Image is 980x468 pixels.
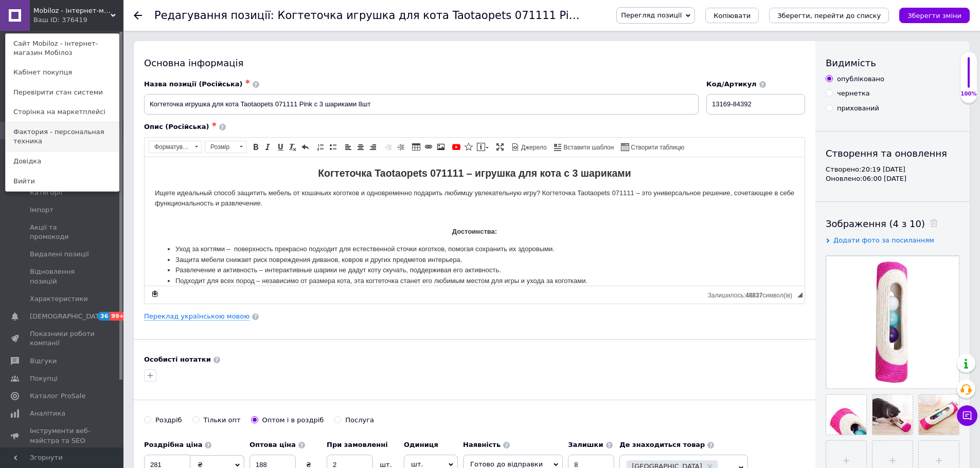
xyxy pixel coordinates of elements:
span: Готово до відправки [470,460,543,468]
b: Оптова ціна [250,441,296,448]
span: ✱ [212,121,217,128]
div: 100% [960,90,977,98]
span: Аналітика [30,409,65,418]
div: Повернутися назад [134,11,142,20]
span: 99+ [110,312,127,321]
div: Роздріб [155,416,182,425]
div: опубліковано [837,74,884,84]
a: Вставити шаблон [553,141,616,153]
strong: Когтеточка Taotaopets 071111 – игрушка для кота с 3 шариками [173,10,487,22]
span: Відновлення позицій [30,267,95,286]
a: Сторінка на маркетплейсі [6,102,119,122]
a: Вставити/Редагувати посилання (Ctrl+L) [423,141,434,153]
a: Перевірити стан системи [6,83,119,102]
a: Вставити/видалити нумерований список [315,141,326,153]
a: Вставити іконку [463,141,474,153]
a: Зменшити відступ [383,141,394,153]
span: Інструменти веб-майстра та SEO [30,426,95,445]
b: Особисті нотатки [144,355,211,363]
span: Вставити шаблон [562,143,614,152]
a: Таблиця [411,141,422,153]
b: Де знаходиться товар [619,441,705,448]
span: Відгуки [30,357,57,366]
span: Джерело [520,143,547,152]
span: 48837 [745,292,762,299]
div: Створення та оновлення [826,147,959,160]
a: Вставити/видалити маркований список [327,141,338,153]
li: Развлечение и активность – интерактивные шарики не дадут коту скучать, поддерживая его активность. [31,108,629,119]
a: Кабінет покупця [6,63,119,82]
span: Каталог ProSale [30,391,85,401]
div: 100% Якість заповнення [960,51,977,103]
a: Вийти [6,172,119,191]
b: Роздрібна ціна [144,441,202,448]
i: Зберегти зміни [907,12,961,20]
strong: Достоинства: [308,70,352,78]
div: Ваш ID: 376419 [33,15,77,25]
a: Розмір [205,141,246,153]
iframe: Редактор, 1DCA7922-B0DE-457F-9741-EE0CA5395A43 [145,157,805,286]
span: Додати фото за посиланням [833,236,934,244]
a: Зробити резервну копію зараз [149,288,161,299]
div: Оновлено: 06:00 [DATE] [826,174,959,183]
a: Джерело [510,141,548,153]
input: Наприклад, H&M жіноча сукня зелена 38 розмір вечірня максі з блискітками [144,94,699,115]
li: Подходит для всех пород – независимо от размера кота, эта когтеточка станет его любимым местом дл... [31,119,629,129]
a: Сайт Mobiloz - інтернет-магазин Мобілоз [6,34,119,63]
span: Назва позиції (Російська) [144,80,243,88]
a: Збільшити відступ [395,141,406,153]
div: Оптом і в роздріб [262,416,324,425]
li: Защита мебели снижает риск повреждения диванов, ковров и других предметов интерьера. [31,98,629,108]
span: ✱ [245,79,250,85]
h1: Редагування позиції: Когтеточка игрушка для кота Taotaopets 071111 Pink с 3 шариками 8шт [154,9,690,22]
div: чернетка [837,89,870,98]
div: Тільки опт [204,416,241,425]
a: По правому краю [367,141,379,153]
div: Послуга [345,416,374,425]
span: Опис (Російська) [144,123,209,130]
div: Створено: 20:19 [DATE] [826,165,959,174]
b: Залишки [568,441,603,448]
a: Зображення [435,141,447,153]
label: При замовленні [327,440,399,450]
button: Зберегти, перейти до списку [769,8,889,23]
span: Акції та промокоди [30,223,95,241]
span: Перегляд позиції [621,11,682,19]
a: Повернути (Ctrl+Z) [299,141,311,153]
i: Зберегти, перейти до списку [777,12,881,20]
a: Переклад українською мовою [144,312,250,321]
span: Характеристики [30,294,88,304]
a: Вставити повідомлення [475,141,490,153]
span: Покупці [30,374,58,383]
span: Показники роботи компанії [30,329,95,348]
a: По центру [355,141,366,153]
a: Додати відео з YouTube [451,141,462,153]
b: Наявність [463,441,501,448]
span: Видалені позиції [30,250,89,259]
button: Копіювати [705,8,759,23]
span: Копіювати [714,12,751,20]
a: Курсив (Ctrl+I) [262,141,274,153]
span: Потягніть для зміни розмірів [797,292,803,297]
li: Уход за когтями – поверхность прекрасно подходит для естественной сточки коготков, помогая сохран... [31,87,629,98]
a: По лівому краю [343,141,354,153]
span: [DEMOGRAPHIC_DATA] [30,312,106,321]
a: Фактория - персональная техника [6,122,119,151]
a: Довідка [6,152,119,171]
p: Ищете идеальный способ защитить мебель от кошачьих коготков и одновременно подарить любимцу увлек... [10,31,650,52]
div: прихований [837,104,879,113]
a: Створити таблицю [619,141,686,153]
button: Зберегти зміни [899,8,970,23]
span: Форматування [149,141,191,153]
span: Код/Артикул [706,80,757,88]
span: Розмір [205,141,236,153]
span: Створити таблицю [629,143,684,152]
span: Категорії [30,188,62,197]
span: 36 [98,312,110,321]
body: Редактор, 1DCA7922-B0DE-457F-9741-EE0CA5395A43 [10,10,650,227]
a: Максимізувати [494,141,506,153]
span: Імпорт [30,205,54,215]
button: Чат з покупцем [957,405,977,426]
label: Одиниця [404,440,458,450]
div: Видимість [826,57,959,69]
